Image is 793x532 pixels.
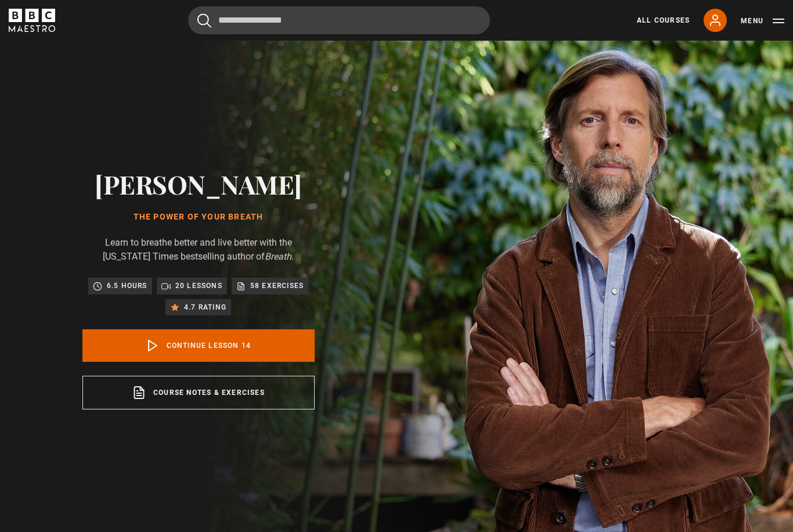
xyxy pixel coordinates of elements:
h1: The Power of Your Breath [82,213,315,222]
p: Learn to breathe better and live better with the [US_STATE] Times bestselling author of . [82,236,315,264]
button: Submit the search query [197,13,211,28]
i: Breath [265,251,291,262]
p: 4.7 rating [184,301,226,313]
a: All Courses [637,15,690,26]
p: 20 lessons [175,280,222,292]
button: Toggle navigation [741,15,784,27]
h2: [PERSON_NAME] [82,169,315,199]
svg: BBC Maestro [9,9,55,32]
input: Search [188,6,490,34]
a: Course notes & exercises [82,376,315,409]
p: 58 exercises [250,280,304,292]
p: 6.5 hours [107,280,147,292]
a: Continue lesson 14 [82,329,315,362]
